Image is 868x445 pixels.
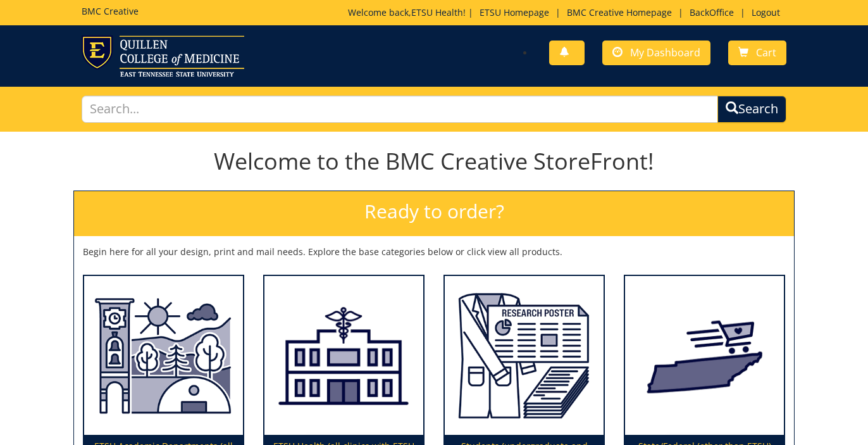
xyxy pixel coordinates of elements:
[630,46,700,60] span: My Dashboard
[82,96,717,123] input: Search...
[74,191,794,236] h2: Ready to order?
[717,96,786,123] button: Search
[683,6,740,18] a: BackOffice
[82,6,139,16] h5: BMC Creative
[348,6,786,19] p: Welcome back, ! | | | |
[82,35,244,77] img: ETSU logo
[602,41,710,65] a: My Dashboard
[445,276,604,436] img: Students (undergraduate and graduate)
[756,46,776,60] span: Cart
[728,41,786,65] a: Cart
[73,149,795,174] h1: Welcome to the BMC Creative StoreFront!
[473,6,555,18] a: ETSU Homepage
[745,6,786,18] a: Logout
[625,276,784,436] img: State/Federal (other than ETSU)
[84,276,243,436] img: ETSU Academic Departments (all colleges and departments)
[83,246,785,258] p: Begin here for all your design, print and mail needs. Explore the base categories below or click ...
[411,6,463,18] a: ETSU Health
[561,6,678,18] a: BMC Creative Homepage
[264,276,423,436] img: ETSU Health (all clinics with ETSU Health branding)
